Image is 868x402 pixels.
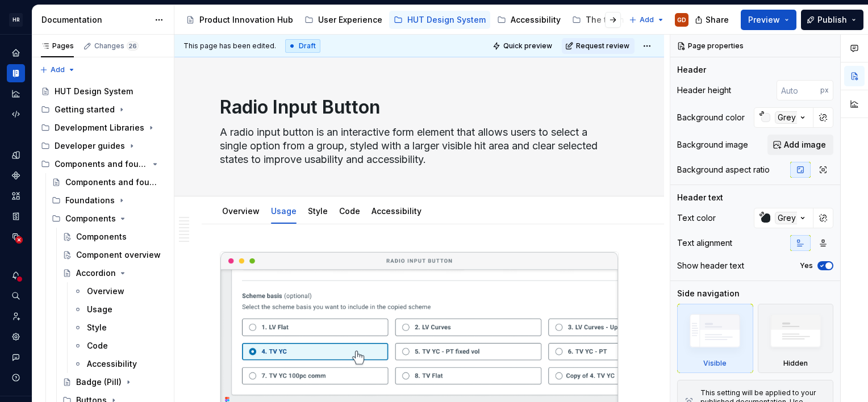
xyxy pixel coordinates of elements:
span: This page has been edited. [183,41,276,51]
div: Components [76,231,127,242]
button: Grey 50 [754,107,813,128]
div: Pages [41,41,74,51]
div: Getting started [55,104,115,115]
div: Header [677,64,706,76]
a: Design tokens [7,146,25,164]
a: Components [7,166,25,185]
div: Grey 50 [775,111,811,124]
div: Draft [285,39,320,53]
div: Developer guides [55,140,125,152]
a: Storybook stories [7,207,25,225]
div: GD [677,15,686,24]
div: Code [87,340,108,351]
p: px [820,86,829,95]
a: Components [58,228,169,246]
button: Publish [801,10,863,30]
div: Development Libraries [55,122,144,133]
div: Component overview [76,249,161,261]
a: Documentation [7,64,25,82]
div: Development Libraries [36,119,169,137]
div: Usage [87,304,112,315]
a: Overview [222,206,260,216]
a: Accessibility [69,355,169,373]
a: Component overview [58,246,169,264]
div: User Experience [318,14,382,26]
label: Yes [800,261,813,270]
button: Share [689,10,736,30]
div: Visible [703,359,727,368]
div: Usage [266,199,301,223]
span: Share [706,14,729,26]
input: Auto [777,80,820,101]
div: HR [9,13,23,27]
button: Contact support [7,348,25,366]
button: Add image [767,135,833,155]
div: Components [47,210,169,228]
a: Components and foundations [47,173,169,191]
div: Foundations [47,191,169,210]
div: Accessibility [511,14,561,26]
button: Grey 1000 [754,208,813,228]
div: Background color [677,112,745,123]
span: Publish [817,14,847,26]
textarea: Radio Input Button [218,94,616,121]
div: Text alignment [677,237,732,249]
a: Accessibility [493,11,565,29]
a: HUT Design System [389,11,490,29]
div: Accessibility [367,199,426,223]
div: Header text [677,192,723,203]
div: Hidden [783,359,808,368]
div: Analytics [7,85,25,103]
button: Quick preview [489,38,557,54]
div: Grey 1000 [775,212,819,224]
div: Getting started [36,101,169,119]
div: Text color [677,212,716,224]
div: Hidden [758,304,834,373]
div: Page tree [181,9,623,31]
a: Product Innovation Hub [181,11,298,29]
div: Components and foundations [55,158,148,170]
div: Components and foundations [36,155,169,173]
a: Assets [7,187,25,205]
a: Settings [7,328,25,346]
a: Home [7,44,25,62]
button: HR [2,7,30,32]
div: Visible [677,304,753,373]
div: Notifications [7,266,25,284]
div: Accessibility [87,358,137,370]
span: Add image [784,139,826,150]
a: Code [339,206,360,216]
a: Invite team [7,307,25,325]
span: Preview [748,14,780,26]
a: Badge (Pill) [58,373,169,391]
button: Add [36,62,79,78]
div: Style [303,199,332,223]
div: HUT Design System [55,86,133,97]
div: Changes [94,41,139,51]
div: Components [65,213,116,224]
div: Developer guides [36,137,169,155]
a: Code [69,337,169,355]
span: Request review [576,41,629,51]
span: Add [51,65,65,74]
span: 26 [127,41,139,51]
div: Code [335,199,365,223]
button: Preview [741,10,796,30]
div: Product Innovation Hub [199,14,293,26]
a: Style [308,206,328,216]
div: Documentation [41,14,149,26]
a: Style [69,319,169,337]
div: Show header text [677,260,744,271]
a: HUT Design System [36,82,169,101]
div: Header height [677,85,731,96]
span: Quick preview [503,41,552,51]
div: HUT Design System [407,14,486,26]
button: Search ⌘K [7,287,25,305]
div: Foundations [65,195,115,206]
div: Background image [677,139,748,150]
a: Code automation [7,105,25,123]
